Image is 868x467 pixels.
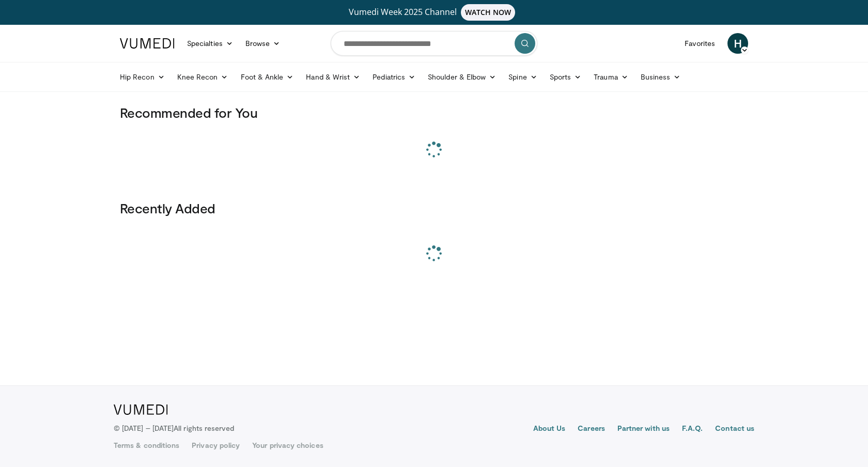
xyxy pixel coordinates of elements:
[239,33,287,54] a: Browse
[727,33,748,54] a: H
[114,440,179,450] a: Terms & conditions
[715,423,754,435] a: Contact us
[120,200,748,216] h3: Recently Added
[192,440,240,450] a: Privacy policy
[114,67,171,87] a: Hip Recon
[235,67,300,87] a: Foot & Ankle
[544,67,588,87] a: Sports
[578,423,605,435] a: Careers
[422,67,502,87] a: Shoulder & Elbow
[174,424,234,432] span: All rights reserved
[114,423,235,433] p: © [DATE] – [DATE]
[502,67,543,87] a: Spine
[461,4,516,21] span: WATCH NOW
[366,67,422,87] a: Pediatrics
[120,38,175,49] img: VuMedi Logo
[617,423,670,435] a: Partner with us
[682,423,703,435] a: F.A.Q.
[114,404,168,415] img: VuMedi Logo
[181,33,239,54] a: Specialties
[252,440,323,450] a: Your privacy choices
[587,67,634,87] a: Trauma
[171,67,235,87] a: Knee Recon
[678,33,721,54] a: Favorites
[634,67,687,87] a: Business
[300,67,366,87] a: Hand & Wrist
[533,423,566,435] a: About Us
[331,31,537,56] input: Search topics, interventions
[121,4,747,21] a: Vumedi Week 2025 ChannelWATCH NOW
[120,104,748,121] h3: Recommended for You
